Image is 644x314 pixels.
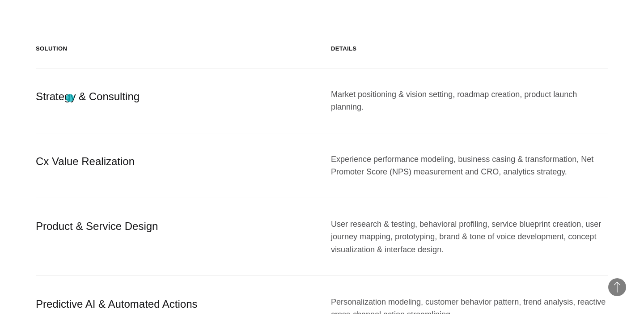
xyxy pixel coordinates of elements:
div: Market positioning & vision setting, roadmap creation, product launch planning. [331,88,608,113]
div: Cx Value Realization [36,153,313,178]
div: Solution [36,44,313,53]
div: Product & Service Design [36,218,313,256]
div: User research & testing, behavioral profiling, service blueprint creation, user journey mapping, ... [331,218,608,256]
button: Back to Top [608,278,626,296]
div: Experience performance modeling, business casing & transformation, Net Promoter Score (NPS) measu... [331,153,608,178]
div: Details [331,44,608,53]
div: Strategy & Consulting [36,88,313,113]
